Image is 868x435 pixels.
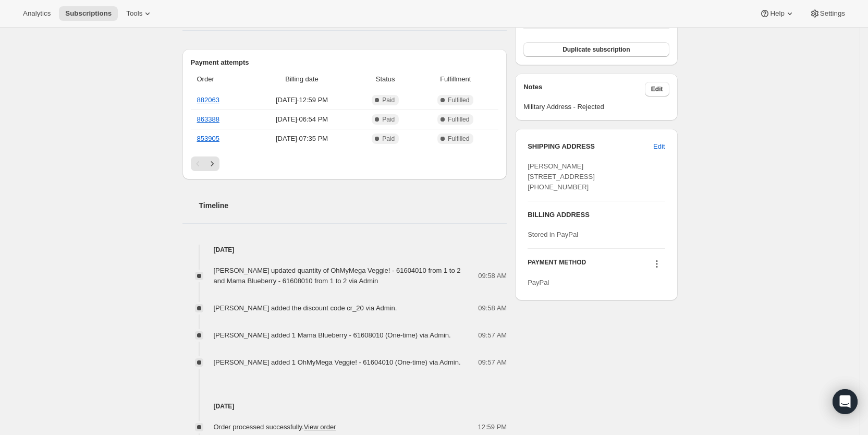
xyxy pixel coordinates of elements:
[803,6,851,21] button: Settings
[770,9,784,18] span: Help
[252,134,352,144] span: [DATE] · 07:35 PM
[182,245,507,255] h4: [DATE]
[182,401,507,412] h4: [DATE]
[358,74,412,84] span: Status
[448,96,469,104] span: Fulfilled
[478,303,507,313] span: 09:58 AM
[651,85,663,93] span: Edit
[820,9,845,18] span: Settings
[214,267,461,285] span: [PERSON_NAME] updated quantity of OhMyMega Veggie! - 61604010 from 1 to 2 and Mama Blueberry - 61...
[126,9,142,18] span: Tools
[523,42,669,57] button: Duplicate subscription
[478,357,507,368] span: 09:57 AM
[528,210,665,220] h3: BILLING ADDRESS
[304,423,336,431] a: View order
[23,9,51,18] span: Analytics
[528,258,586,272] h3: PAYMENT METHOD
[252,114,352,125] span: [DATE] · 06:54 PM
[563,45,630,54] span: Duplicate subscription
[528,279,549,286] span: PayPal
[65,9,112,18] span: Subscriptions
[647,138,671,155] button: Edit
[478,422,507,432] span: 12:59 PM
[59,6,118,21] button: Subscriptions
[214,358,461,366] span: [PERSON_NAME] added 1 OhMyMega Veggie! - 61604010 (One-time) via Admin.
[199,200,507,211] h2: Timeline
[645,82,669,96] button: Edit
[653,141,665,152] span: Edit
[205,156,219,171] button: Next
[382,115,395,124] span: Paid
[523,102,669,112] span: Military Address - Rejected
[382,96,395,104] span: Paid
[17,6,57,21] button: Analytics
[197,115,219,123] a: 863388
[523,82,645,96] h3: Notes
[478,330,507,341] span: 09:57 AM
[120,6,159,21] button: Tools
[252,74,352,84] span: Billing date
[214,423,336,431] span: Order processed successfully.
[214,304,397,312] span: [PERSON_NAME] added the discount code cr_20 via Admin.
[528,141,653,152] h3: SHIPPING ADDRESS
[382,135,395,143] span: Paid
[191,68,249,91] th: Order
[214,331,451,339] span: [PERSON_NAME] added 1 Mama Blueberry - 61608010 (One-time) via Admin.
[448,135,469,143] span: Fulfilled
[478,271,507,281] span: 09:58 AM
[448,115,469,124] span: Fulfilled
[528,231,578,238] span: Stored in PayPal
[191,156,499,171] nav: Pagination
[191,57,499,68] h2: Payment attempts
[197,135,219,142] a: 853905
[528,162,595,191] span: [PERSON_NAME] [STREET_ADDRESS] [PHONE_NUMBER]
[197,96,219,104] a: 882063
[833,389,858,414] div: Open Intercom Messenger
[252,95,352,105] span: [DATE] · 12:59 PM
[419,74,492,84] span: Fulfillment
[753,6,801,21] button: Help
